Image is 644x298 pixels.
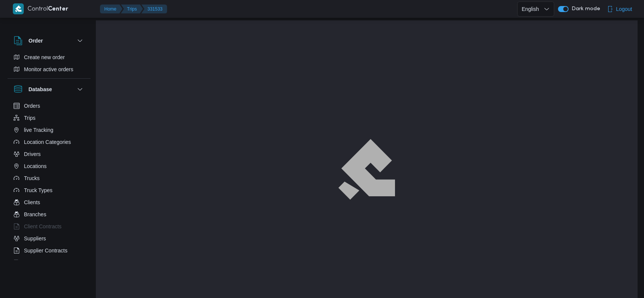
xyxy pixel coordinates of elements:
[24,234,46,243] span: Suppliers
[11,63,88,75] button: Monitor active orders
[11,136,88,148] button: Location Categories
[11,124,88,136] button: live Tracking
[343,144,391,195] img: ILLA Logo
[100,5,123,14] button: Home
[14,36,85,45] button: Order
[11,257,88,269] button: Devices
[24,246,68,255] span: Supplier Contracts
[569,6,600,12] span: Dark mode
[11,100,88,112] button: Orders
[24,113,36,122] span: Trips
[11,184,88,196] button: Truck Types
[11,196,88,208] button: Clients
[11,172,88,184] button: Trucks
[24,174,40,183] span: Trucks
[24,162,47,171] span: Locations
[24,101,40,110] span: Orders
[24,222,62,231] span: Client Contracts
[11,220,88,232] button: Client Contracts
[121,5,143,14] button: Trips
[11,232,88,245] button: Suppliers
[24,53,65,62] span: Create new order
[8,51,91,78] div: Order
[29,85,52,94] h3: Database
[24,198,40,207] span: Clients
[11,160,88,172] button: Locations
[141,5,167,14] button: 331533
[14,85,85,94] button: Database
[24,138,71,147] span: Location Categories
[11,112,88,124] button: Trips
[24,125,54,134] span: live Tracking
[24,258,43,267] span: Devices
[24,150,41,159] span: Drivers
[616,5,632,14] span: Logout
[13,3,24,14] img: X8yXhbKr1z7QwAAAABJRU5ErkJggg==
[24,210,46,219] span: Branches
[11,245,88,257] button: Supplier Contracts
[11,208,88,220] button: Branches
[24,186,52,195] span: Truck Types
[604,2,635,17] button: Logout
[8,100,91,263] div: Database
[29,36,43,45] h3: Order
[48,6,68,12] b: Center
[11,51,88,63] button: Create new order
[24,65,74,74] span: Monitor active orders
[11,148,88,160] button: Drivers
